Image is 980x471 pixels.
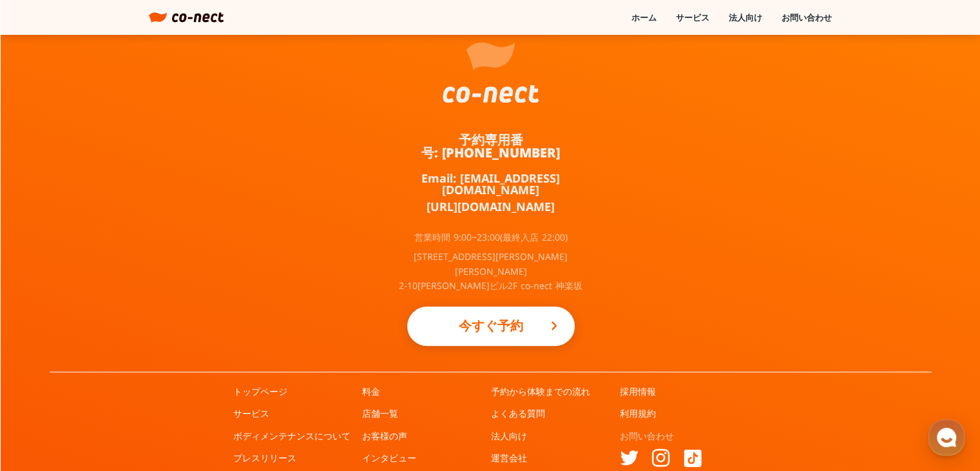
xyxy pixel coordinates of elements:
[394,172,588,195] a: Email: [EMAIL_ADDRESS][DOMAIN_NAME]
[362,452,416,465] a: インタビュー
[362,407,398,420] a: 店舗一覧
[407,306,575,346] a: 今すぐ予約keyboard_arrow_right
[233,385,287,398] a: トップページ
[782,12,832,23] a: お問い合わせ
[110,384,141,394] span: チャット
[394,134,588,159] a: 予約専用番号: [PHONE_NUMBER]
[491,385,590,398] a: 予約から体験までの流れ
[546,318,562,334] i: keyboard_arrow_right
[362,385,380,398] a: 料金
[414,233,568,242] p: 営業時間 9:00~23:00(最終入店 22:00)
[233,407,269,420] a: サービス
[631,12,657,23] a: ホーム
[620,407,656,420] a: 利用規約
[85,364,166,396] a: チャット
[4,364,85,396] a: ホーム
[427,201,555,212] a: [URL][DOMAIN_NAME]
[394,250,588,293] p: [STREET_ADDRESS][PERSON_NAME][PERSON_NAME] 2-10[PERSON_NAME]ビル2F co-nect 神楽坂
[199,383,215,394] span: 設定
[166,364,247,396] a: 設定
[676,12,709,23] a: サービス
[620,430,674,443] a: お問い合わせ
[233,452,296,465] a: プレスリリース
[362,430,407,443] a: お客様の声
[491,407,545,420] a: よくある質問
[491,430,527,443] a: 法人向け
[729,12,762,23] a: 法人向け
[433,312,549,340] p: 今すぐ予約
[491,452,527,465] a: 運営会社
[233,430,351,443] a: ボディメンテナンスについて
[620,385,656,398] a: 採用情報
[33,383,56,394] span: ホーム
